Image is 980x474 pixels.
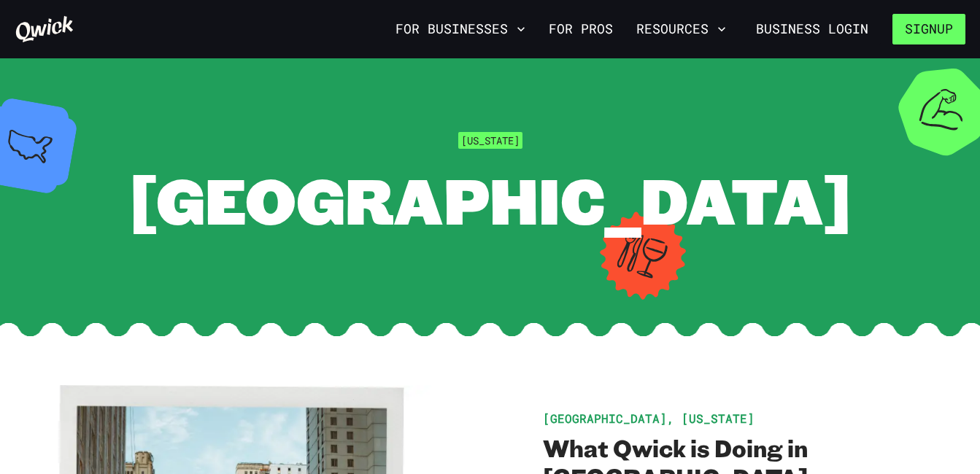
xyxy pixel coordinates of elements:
[892,14,965,44] button: Signup
[744,14,881,44] a: Business Login
[129,158,852,241] span: [GEOGRAPHIC_DATA]
[458,132,522,149] span: [US_STATE]
[543,411,755,426] span: [GEOGRAPHIC_DATA], [US_STATE]
[390,17,531,42] button: For Businesses
[543,17,619,42] a: For Pros
[630,17,732,42] button: Resources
